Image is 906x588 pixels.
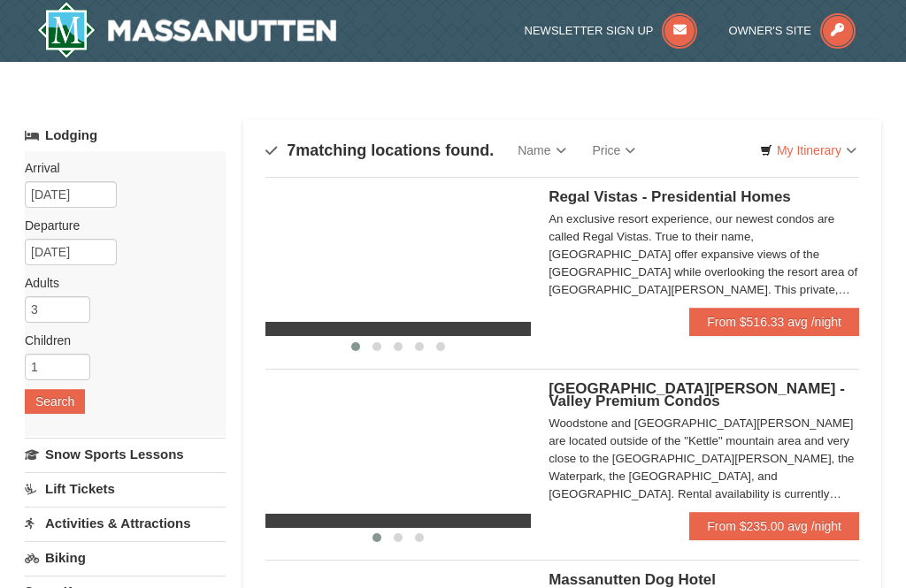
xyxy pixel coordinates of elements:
[25,438,226,470] a: Snow Sports Lessons
[25,507,226,539] a: Activities & Attractions
[525,24,698,37] a: Newsletter Sign Up
[689,512,859,540] a: From $235.00 avg /night
[25,541,226,574] a: Biking
[689,308,859,336] a: From $516.33 avg /night
[728,24,811,37] span: Owner's Site
[549,415,859,503] div: Woodstone and [GEOGRAPHIC_DATA][PERSON_NAME] are located outside of the "Kettle" mountain area an...
[580,133,649,168] a: Price
[549,210,859,299] div: An exclusive resort experience, our newest condos are called Regal Vistas. True to their name, [G...
[37,2,336,58] a: Massanutten Resort
[265,141,494,159] h4: matching locations found.
[37,2,336,58] img: Massanutten Resort Logo
[504,133,579,168] a: Name
[25,119,226,151] a: Lodging
[25,274,212,292] label: Adults
[25,332,212,349] label: Children
[25,389,85,414] button: Search
[525,24,654,37] span: Newsletter Sign Up
[549,380,845,409] span: [GEOGRAPHIC_DATA][PERSON_NAME] - Valley Premium Condos
[549,188,791,205] span: Regal Vistas - Presidential Homes
[749,137,868,164] a: My Itinerary
[25,217,212,234] label: Departure
[25,159,212,177] label: Arrival
[728,24,856,37] a: Owner's Site
[287,141,296,159] span: 7
[549,571,716,588] span: Massanutten Dog Hotel
[25,472,226,505] a: Lift Tickets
